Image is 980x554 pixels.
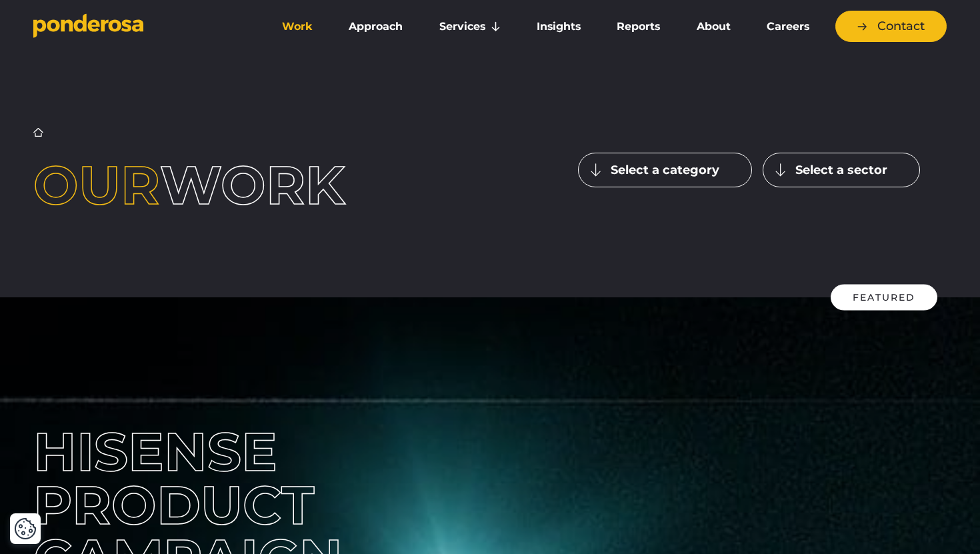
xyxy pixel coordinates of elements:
[333,13,418,41] a: Approach
[681,13,745,41] a: About
[33,159,402,212] h1: work
[33,153,160,217] span: Our
[14,517,37,540] img: Revisit consent button
[831,285,937,311] div: Featured
[763,153,920,187] button: Select a sector
[424,13,516,41] a: Services
[578,153,752,187] button: Select a category
[601,13,675,41] a: Reports
[521,13,596,41] a: Insights
[33,13,247,40] a: Go to homepage
[267,13,328,41] a: Work
[14,517,37,540] button: Cookie Settings
[751,13,825,41] a: Careers
[33,127,43,137] a: Home
[835,11,947,42] a: Contact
